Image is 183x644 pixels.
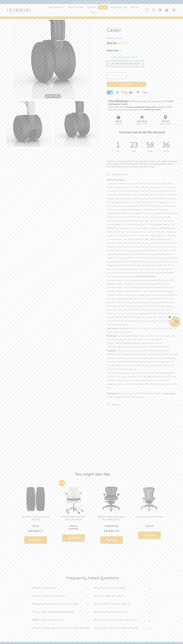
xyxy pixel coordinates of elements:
div: [DATE] - [DATE] [136,123,148,125]
p: Order within the next for dispatch [DATE], and you'll receive your package between [108,106,176,111]
a: chairorama [109,37,122,39]
input: Add to Cart [24,536,47,544]
img: Caster - chairorama [13,20,93,99]
label: 2.5-inch Standard Carpet Caster [107,54,141,61]
b: Disclaimer: [107,392,118,395]
span: $580.00 [110,525,118,527]
a: [PERSON_NAME] Sayl Chair | White Chrome Base [61,515,86,521]
button: Add to Cart [107,82,177,87]
h2: Are your chairs new or Renewed or Refurbished? [33,626,89,629]
button: Close teaser [167,314,172,320]
img: Caster - chairorama [6,101,51,147]
span: Blogs [90,11,96,14]
div: [DATE] - [DATE] [160,123,171,125]
input: Add to Cart [100,536,123,544]
h2: Frequently Asked Questions [33,575,153,580]
a: Herman Miller Classic Aeron Chair | Black | Size B (Renewed) - chairorama Herman Miller Classic A... [97,482,126,515]
a: Classic Aeron Chair (Renewed) [136,515,163,518]
div: Seconds [164,150,168,152]
span: Get Off [170,320,182,323]
a: Blogs [89,10,97,14]
a: Arm Pads for Steelcase Leap V2 chair- Pair - chairorama Arm Pads for Steelcase Leap V2 chair- Pai... [21,482,50,515]
div: Delivered [160,120,171,122]
span: About Us [87,6,96,9]
summary: Do you offer chair assembly services? [94,625,152,633]
a: 4.5 rating (55 votes) [97,530,126,532]
summary: What payment methods do you accept? [33,600,90,608]
a: Contact [98,5,108,10]
h2: What is Chairorama? [33,586,57,589]
span: $530.00 [146,525,153,527]
b: Sale items [107,327,117,330]
nav: DesktopNavigation [43,5,143,15]
h2: Do your chairs come with a warranty? [94,618,137,621]
h2: Purchase now & Get the discount [107,130,177,135]
input: Add to Cart [62,534,85,542]
a: Why Us [129,5,139,10]
a: 4.4 rating (7 votes) [21,530,50,532]
summary: Are your chairs new or Renewed or Refurbished? [33,625,90,633]
img: guarantee.png [107,403,110,406]
a: Classic Aeron Chair (Renewed) - chairorama Classic Aeron Chair (Renewed) - chairorama [135,482,164,515]
h1: You might also like [2,469,183,477]
summary: How long does delivery take? [94,608,152,617]
p: From [97,525,126,528]
span: Add to Cart [107,82,146,87]
span: (7) [40,530,43,532]
div: Days [116,150,120,152]
img: WhatsApp_Image_2024-07-12_at_16.23.01.webp [165,8,169,12]
span: $1,049.00 [69,527,78,530]
i: Select a Size [120,49,123,52]
h2: Shipping & Returns [111,173,128,176]
a: chairorama [164,392,175,395]
summary: Do your chairs come with a warranty? [94,616,152,625]
a: Arm Pads for Steelcase Leap V2 chair- Pair [22,515,49,521]
div: Hours [132,150,136,152]
div: Thanks to its larger size, this 3-inch replacement caster works well in areas with plush or high-... [107,160,177,168]
span: We offer free shipping for purchase over $200 [128,100,169,103]
p: Lo ips dol sit ametconse adip eli seddoei(t) inc utlabore etdolo , mag aliq(e) adm ve quisnost ex... [107,178,177,390]
h2: Do you offer chair assembly services? [94,626,138,629]
div: We are not an authorized distributer or dealer of . We are independent third part resellers. [107,178,177,399]
h2: Warranty [111,403,119,407]
summary: What brands do you carry? [94,584,152,592]
strong: [GEOGRAPHIC_DATA] [108,103,127,106]
h2: How do I place an order? [94,594,123,597]
img: Arm Pads for Steelcase Leap V2 chair- Pair - chairorama [21,482,50,515]
b: USA Return Policy [107,178,125,181]
div: Ordered [115,120,122,122]
text: SOLD-OUT [59,482,65,484]
summary: What is Chairorama? [33,584,90,592]
strong: Free Shipping: [108,99,128,103]
h2: What brands do you carry? [94,586,125,589]
a: [PERSON_NAME] Classic Aeron Chair | Black | Size B... [98,515,125,521]
h1: Caster [107,26,177,33]
h2: Are your chairs ergonomic? [33,594,65,597]
span: $39.99 [118,41,129,45]
summary: Are your chairs ergonomic? [33,592,90,601]
h4: by [107,37,177,39]
div: Minutes [148,150,152,152]
div: 1 [116,139,120,150]
a: Shop by Brand [47,5,66,10]
img: Herman Miller Sayl Chair | White Chrome Base - chairorama [59,482,88,515]
iframe: Product reviews widget [6,433,177,455]
span: $599.00 [70,525,77,527]
div: Order Ready [136,120,148,122]
summary: What is your return policy? [33,616,90,625]
summary: How do I place an order? [94,592,152,601]
span: Select Size [107,49,119,52]
div: [DATE] [115,123,122,125]
span: 10% [174,320,179,323]
input: - [107,72,113,79]
a: Free Shipping Info [109,5,129,10]
label: 3-inch Hard Floor or Carpet Caster [107,61,144,67]
div: 58 [148,139,152,150]
a: About Us [86,5,97,10]
img: Caster - chairorama [54,101,100,147]
summary: Shipping & Returns [107,171,177,178]
span: Why Us [131,6,138,9]
summary: Do you offer international shipping? [33,608,90,617]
